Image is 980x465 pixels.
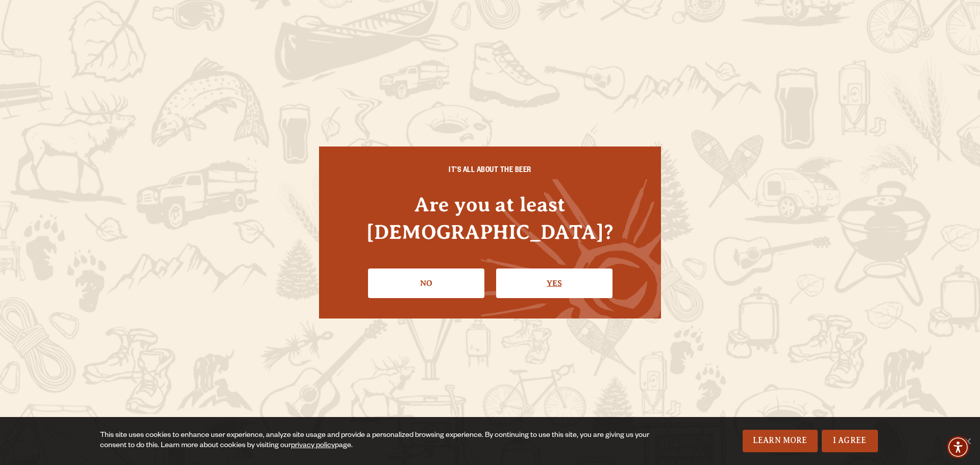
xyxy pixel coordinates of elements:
[496,268,612,298] a: Confirm I'm 21 or older
[947,436,969,458] div: Accessibility Menu
[368,268,484,298] a: No
[100,431,657,451] div: This site uses cookies to enhance user experience, analyze site usage and provide a personalized ...
[339,191,641,245] h4: Are you at least [DEMOGRAPHIC_DATA]?
[291,442,335,450] a: privacy policy
[743,430,818,452] a: Learn More
[339,167,641,176] h6: IT'S ALL ABOUT THE BEER
[822,430,878,452] a: I Agree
